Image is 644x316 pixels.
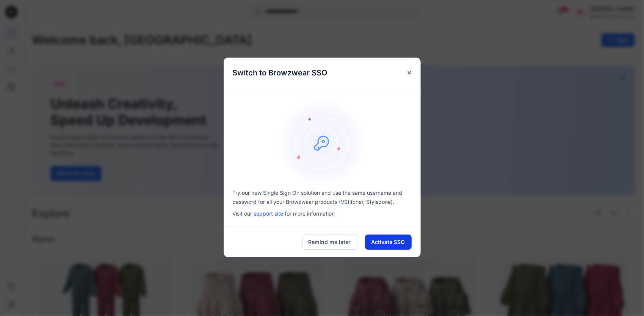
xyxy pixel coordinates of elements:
[233,210,412,217] p: Visit our for more information
[403,66,416,80] button: Close
[277,97,368,188] img: onboarding-sz2.46497b1a466840e1406823e529e1e164.svg
[302,235,357,250] button: Remind me later
[224,58,337,88] h5: Switch to Browzwear SSO
[233,188,412,206] p: Try our new Single Sign On solution and use the same username and password for all your Browzwear...
[254,210,284,217] a: support site
[365,235,412,250] button: Activate SSO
